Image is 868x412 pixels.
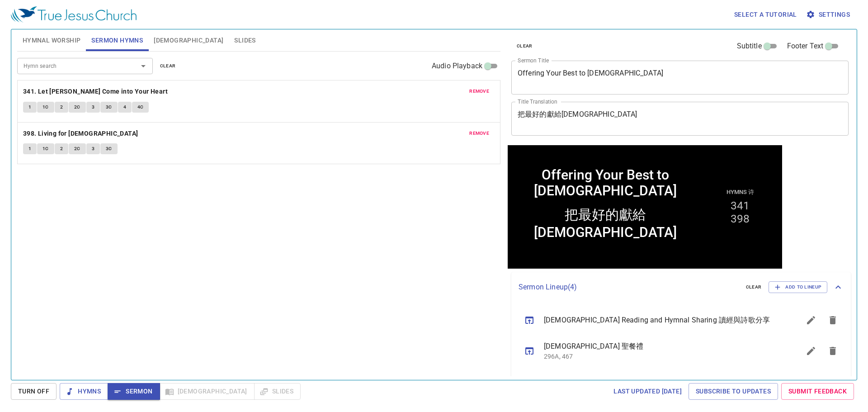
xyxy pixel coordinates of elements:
span: Slides [234,35,255,46]
span: Add to Lineup [774,283,821,291]
span: 1C [42,103,49,111]
span: Hymns [67,386,101,397]
button: 4C [132,102,149,113]
button: 341. Let [PERSON_NAME] Come into Your Heart [23,86,170,97]
span: Subtitle [737,41,762,52]
button: clear [741,282,767,293]
span: Submit Feedback [788,386,847,397]
span: Audio Playback [432,61,482,71]
button: 3 [86,143,100,154]
span: 3 [92,103,94,111]
span: 3 [92,145,94,153]
textarea: Offering Your Best to [DEMOGRAPHIC_DATA] [518,69,842,86]
a: Subscribe to Updates [689,383,778,400]
span: clear [746,283,762,291]
span: 3C [106,103,112,111]
button: Turn Off [11,383,57,400]
div: Sermon Lineup(4)clearAdd to Lineup [511,272,851,302]
span: 2C [74,103,80,111]
span: Settings [808,9,850,20]
span: Sermon [115,386,152,397]
span: Turn Off [18,386,49,397]
span: remove [469,129,489,137]
button: clear [155,61,181,71]
button: clear [511,41,538,52]
span: Select a tutorial [734,9,797,20]
p: Sermon Lineup ( 4 ) [519,282,739,293]
a: Last updated [DATE] [610,383,685,400]
span: clear [517,42,533,50]
span: clear [160,62,176,70]
button: remove [464,86,495,97]
span: 4 [123,103,126,111]
span: [DEMOGRAPHIC_DATA] 聖餐禮 [544,341,778,352]
button: 3 [86,102,100,113]
span: remove [469,87,489,95]
button: 4 [118,102,132,113]
span: Subscribe to Updates [696,386,771,397]
span: Sermon Hymns [91,35,143,46]
button: 2 [55,143,68,154]
span: 2 [60,103,63,111]
button: Select a tutorial [731,6,801,23]
a: Submit Feedback [781,383,854,400]
span: [DEMOGRAPHIC_DATA] Reading and Hymnal Sharing 讀經與詩歌分享 [544,315,778,326]
button: 1C [37,143,54,154]
b: 341. Let [PERSON_NAME] Come into Your Heart [23,86,168,97]
button: Settings [804,6,854,23]
img: True Jesus Church [11,6,137,23]
button: Add to Lineup [769,281,827,293]
button: remove [464,128,495,139]
button: Open [137,60,150,72]
span: 1C [42,145,49,153]
span: 1 [28,103,31,111]
span: Footer Text [787,41,824,52]
span: 2C [74,145,80,153]
iframe: from-child [508,145,782,269]
span: Hymnal Worship [23,35,81,46]
button: 1C [37,102,54,113]
span: Last updated [DATE] [613,386,682,397]
span: 3C [106,145,112,153]
span: 1 [28,145,31,153]
p: 296A, 467 [544,352,778,361]
button: 2C [69,102,86,113]
button: 3C [100,143,118,154]
button: 1 [23,143,37,154]
button: 3C [100,102,118,113]
button: 1 [23,102,37,113]
button: Hymns [60,383,108,400]
button: 398. Living for [DEMOGRAPHIC_DATA] [23,128,140,139]
button: 2 [55,102,68,113]
button: Sermon [108,383,160,400]
span: 2 [60,145,63,153]
button: 2C [69,143,86,154]
span: 4C [137,103,144,111]
textarea: 把最好的獻給[DEMOGRAPHIC_DATA] [518,110,842,127]
b: 398. Living for [DEMOGRAPHIC_DATA] [23,128,138,139]
span: [DEMOGRAPHIC_DATA] [154,35,223,46]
